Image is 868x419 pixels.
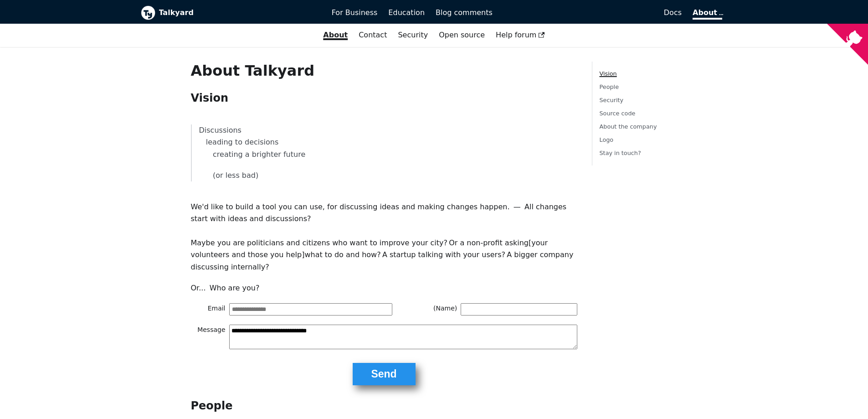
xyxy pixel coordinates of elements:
[600,150,641,156] a: Stay in touch?
[229,303,392,315] input: Email
[600,123,657,130] a: About the company
[191,303,229,315] span: Email
[141,5,319,20] a: Talkyard logoTalkyard
[191,325,229,349] span: Message
[388,8,425,17] span: Education
[436,8,493,17] span: Blog comments
[430,5,498,21] a: Blog comments
[159,7,319,19] b: Talkyard
[332,8,378,17] span: For Business
[141,5,155,20] img: Talkyard logo
[600,97,624,103] a: Security
[191,237,577,273] p: Maybe you are politicians and citizens who want to improve your city? Or a non-profit asking [you...
[422,303,461,315] span: (Name)
[199,124,570,160] p: Discussions leading to decisions creating a brighter future
[461,303,577,315] input: (Name)
[353,363,416,385] button: Send
[433,27,490,43] a: Open source
[191,62,577,80] h1: About Talkyard
[191,91,577,105] h2: Vision
[353,27,392,43] a: Contact
[191,399,577,413] h2: People
[693,8,722,20] a: About
[383,5,430,21] a: Education
[664,8,682,17] span: Docs
[600,136,614,143] a: Logo
[600,70,617,77] a: Vision
[496,31,545,39] span: Help forum
[326,5,383,21] a: For Business
[199,170,570,181] p: (or less bad)
[490,27,550,43] a: Help forum
[498,5,687,21] a: Docs
[600,110,636,117] a: Source code
[600,83,619,90] a: People
[318,27,353,43] a: About
[392,27,433,43] a: Security
[191,282,577,294] p: Or... Who are you?
[229,325,577,349] textarea: Message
